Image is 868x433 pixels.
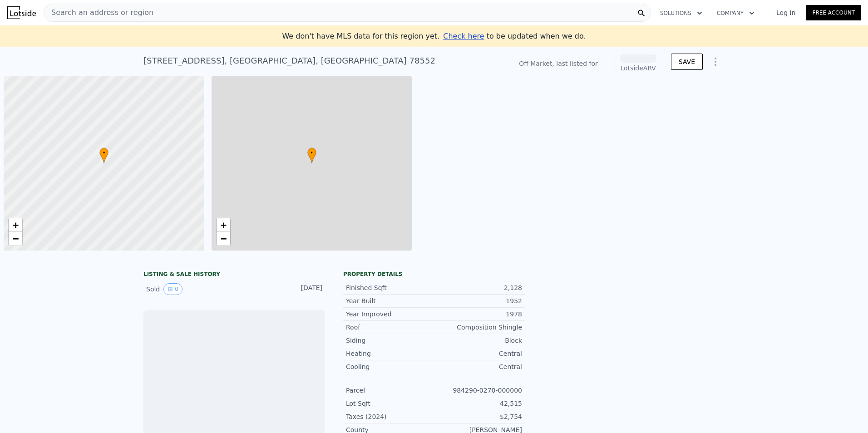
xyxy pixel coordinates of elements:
[710,5,762,21] button: Company
[443,32,484,40] span: Check here
[346,310,434,319] div: Year Improved
[434,362,522,371] div: Central
[9,218,22,232] a: Zoom in
[653,5,710,21] button: Solutions
[765,8,806,17] a: Log In
[620,64,656,73] div: Lotside ARV
[220,233,226,244] span: −
[217,218,230,232] a: Zoom in
[146,283,227,295] div: Sold
[307,148,316,163] div: •
[346,336,434,345] div: Siding
[443,31,586,42] div: to be updated when we do.
[282,31,586,42] div: We don't have MLS data for this region yet.
[346,323,434,332] div: Roof
[434,283,522,292] div: 2,128
[346,296,434,305] div: Year Built
[7,6,36,19] img: Lotside
[9,232,22,246] a: Zoom out
[343,271,525,278] div: Property details
[220,219,226,231] span: +
[346,399,434,408] div: Lot Sqft
[346,412,434,421] div: Taxes (2024)
[217,232,230,246] a: Zoom out
[671,54,703,70] button: SAVE
[44,7,153,18] span: Search an address or region
[282,283,322,295] div: [DATE]
[346,386,434,395] div: Parcel
[99,149,108,157] span: •
[706,53,725,71] button: Show Options
[143,271,325,280] div: LISTING & SALE HISTORY
[434,349,522,358] div: Central
[346,349,434,358] div: Heating
[434,323,522,332] div: Composition Shingle
[434,336,522,345] div: Block
[434,399,522,408] div: 42,515
[346,362,434,371] div: Cooling
[13,233,19,244] span: −
[519,59,598,68] div: Off Market, last listed for
[143,54,435,67] div: [STREET_ADDRESS] , [GEOGRAPHIC_DATA] , [GEOGRAPHIC_DATA] 78552
[434,310,522,319] div: 1978
[346,283,434,292] div: Finished Sqft
[163,283,182,295] button: View historical data
[99,148,108,163] div: •
[434,386,522,395] div: 984290-0270-000000
[434,412,522,421] div: $2,754
[806,5,861,20] a: Free Account
[13,219,19,231] span: +
[307,149,316,157] span: •
[434,296,522,305] div: 1952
